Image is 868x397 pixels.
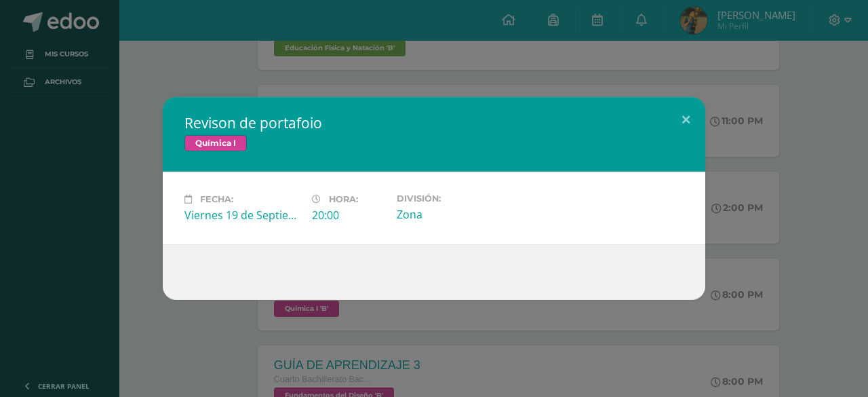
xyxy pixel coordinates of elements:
[184,135,247,151] span: Química I
[312,208,386,223] div: 20:00
[667,97,705,143] button: Close (Esc)
[200,194,233,204] span: Fecha:
[397,207,513,222] div: Zona
[184,113,684,132] h2: Revison de portafoio
[397,193,513,204] label: División:
[184,208,301,223] div: Viernes 19 de Septiembre
[329,194,358,204] span: Hora:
